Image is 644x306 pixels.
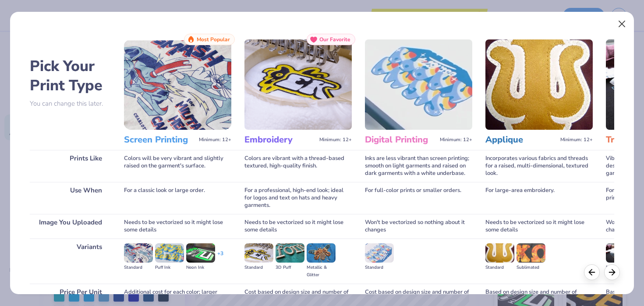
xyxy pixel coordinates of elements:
[517,264,545,271] div: Sublimated
[485,182,593,214] div: For large-area embroidery.
[319,36,350,43] span: Our Favorite
[30,57,111,95] h2: Pick Your Print Type
[365,150,472,182] div: Inks are less vibrant than screen printing; smooth on light garments and raised on dark garments ...
[485,243,514,263] img: Standard
[124,182,231,214] div: For a classic look or large order.
[124,150,231,182] div: Colors will be very vibrant and slightly raised on the garment's surface.
[199,137,231,143] span: Minimum: 12+
[276,264,304,271] div: 3D Puff
[124,243,153,263] img: Standard
[485,214,593,238] div: Needs to be vectorized so it might lose some details
[30,238,111,284] div: Variants
[365,39,472,130] img: Digital Printing
[485,39,593,130] img: Applique
[307,264,336,279] div: Metallic & Glitter
[244,150,352,182] div: Colors are vibrant with a thread-based textured, high-quality finish.
[244,243,273,263] img: Standard
[124,214,231,238] div: Needs to be vectorized so it might lose some details
[365,182,472,214] div: For full-color prints or smaller orders.
[517,243,545,263] img: Sublimated
[365,264,394,271] div: Standard
[30,100,111,107] p: You can change this later.
[155,243,184,263] img: Puff Ink
[186,243,215,263] img: Neon Ink
[365,243,394,263] img: Standard
[365,214,472,238] div: Won't be vectorized so nothing about it changes
[485,134,557,146] h3: Applique
[155,264,184,271] div: Puff Ink
[124,264,153,271] div: Standard
[560,137,593,143] span: Minimum: 12+
[606,243,635,263] img: Direct-to-film
[244,134,316,146] h3: Embroidery
[124,39,231,130] img: Screen Printing
[244,182,352,214] div: For a professional, high-end look; ideal for logos and text on hats and heavy garments.
[319,137,352,143] span: Minimum: 12+
[197,36,230,43] span: Most Popular
[186,264,215,271] div: Neon Ink
[30,214,111,238] div: Image You Uploaded
[217,250,223,265] div: + 3
[365,134,436,146] h3: Digital Printing
[124,134,195,146] h3: Screen Printing
[244,39,352,130] img: Embroidery
[30,150,111,182] div: Prints Like
[244,214,352,238] div: Needs to be vectorized so it might lose some details
[485,264,514,271] div: Standard
[307,243,336,263] img: Metallic & Glitter
[614,16,630,32] button: Close
[30,182,111,214] div: Use When
[276,243,304,263] img: 3D Puff
[440,137,472,143] span: Minimum: 12+
[485,150,593,182] div: Incorporates various fabrics and threads for a raised, multi-dimensional, textured look.
[244,264,273,271] div: Standard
